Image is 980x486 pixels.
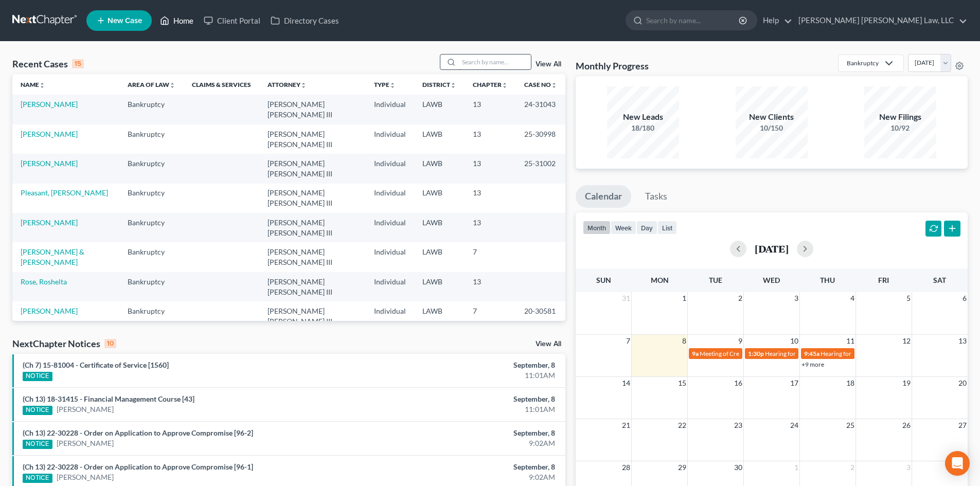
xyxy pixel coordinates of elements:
a: [PERSON_NAME] [PERSON_NAME] Law, LLC [793,11,967,30]
td: Individual [366,124,414,154]
div: September, 8 [384,462,555,472]
span: Mon [651,276,669,284]
input: Search by name... [459,55,531,69]
a: (Ch 13) 22-30228 - Order on Application to Approve Compromise [96-2] [23,428,253,437]
a: Client Portal [199,11,265,30]
span: 21 [621,419,631,431]
td: 13 [465,95,516,124]
span: 3 [905,461,912,474]
a: Pleasant, [PERSON_NAME] [21,188,108,197]
td: 7 [465,301,516,331]
div: Open Intercom Messenger [945,451,970,476]
button: week [611,221,636,235]
td: 25-31002 [516,154,565,183]
a: [PERSON_NAME] [21,100,78,109]
a: Calendar [576,185,631,208]
div: 9:02AM [384,438,555,448]
td: Individual [366,272,414,301]
div: 10/150 [736,123,808,133]
a: Home [155,11,199,30]
span: 25 [845,419,856,431]
a: [PERSON_NAME] [57,438,114,448]
span: Meeting of Creditors for [PERSON_NAME] [700,350,814,357]
input: Search by name... [646,11,740,30]
span: Tue [709,276,722,284]
span: 1 [793,461,799,474]
a: Tasks [636,185,676,208]
div: 11:01AM [384,404,555,415]
a: View All [536,61,561,68]
span: 20 [957,377,968,389]
span: 9:45a [804,350,819,357]
span: 27 [957,419,968,431]
td: LAWB [414,272,465,301]
span: 30 [733,461,743,474]
a: [PERSON_NAME] [21,307,78,315]
span: Hearing for [PERSON_NAME] & [PERSON_NAME] [821,350,955,357]
div: 10 [104,339,116,348]
td: 7 [465,242,516,272]
div: September, 8 [384,394,555,404]
h2: [DATE] [755,243,789,254]
td: Bankruptcy [119,301,184,331]
span: 2 [849,461,856,474]
th: Claims & Services [184,74,259,95]
td: [PERSON_NAME] [PERSON_NAME] III [259,213,366,242]
a: [PERSON_NAME] [21,159,78,168]
a: [PERSON_NAME] [57,472,114,482]
td: LAWB [414,95,465,124]
div: NOTICE [23,440,52,449]
div: New Filings [864,111,936,123]
span: Wed [763,276,780,284]
span: 11 [845,335,856,347]
i: unfold_more [502,82,508,88]
i: unfold_more [169,82,175,88]
i: unfold_more [300,82,307,88]
a: Area of Lawunfold_more [128,81,175,88]
div: 15 [72,59,84,68]
td: Bankruptcy [119,124,184,154]
span: 3 [793,292,799,304]
td: 25-30998 [516,124,565,154]
span: 13 [957,335,968,347]
td: Bankruptcy [119,184,184,213]
td: Bankruptcy [119,154,184,183]
td: [PERSON_NAME] [PERSON_NAME] III [259,124,366,154]
div: 11:01AM [384,370,555,381]
div: NOTICE [23,474,52,483]
span: Sun [596,276,611,284]
i: unfold_more [39,82,45,88]
span: 9a [692,350,699,357]
td: Bankruptcy [119,242,184,272]
a: (Ch 7) 15-81004 - Certificate of Service [1560] [23,361,169,369]
td: [PERSON_NAME] [PERSON_NAME] III [259,95,366,124]
span: 18 [845,377,856,389]
span: 24 [789,419,799,431]
a: +9 more [801,361,824,368]
td: Individual [366,95,414,124]
span: Hearing for [PERSON_NAME] [765,350,845,357]
span: 23 [733,419,743,431]
td: [PERSON_NAME] [PERSON_NAME] III [259,154,366,183]
div: NOTICE [23,406,52,415]
td: Individual [366,301,414,331]
td: Bankruptcy [119,272,184,301]
div: September, 8 [384,428,555,438]
td: 13 [465,213,516,242]
div: 10/92 [864,123,936,133]
td: 13 [465,154,516,183]
td: LAWB [414,242,465,272]
a: [PERSON_NAME] [57,404,114,415]
span: 22 [677,419,687,431]
td: LAWB [414,184,465,213]
span: 10 [789,335,799,347]
span: 19 [901,377,912,389]
i: unfold_more [389,82,396,88]
span: 8 [681,335,687,347]
span: New Case [108,17,142,25]
a: Nameunfold_more [21,81,45,88]
td: 24-31043 [516,95,565,124]
span: 6 [961,292,968,304]
div: NOTICE [23,372,52,381]
a: Typeunfold_more [374,81,396,88]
